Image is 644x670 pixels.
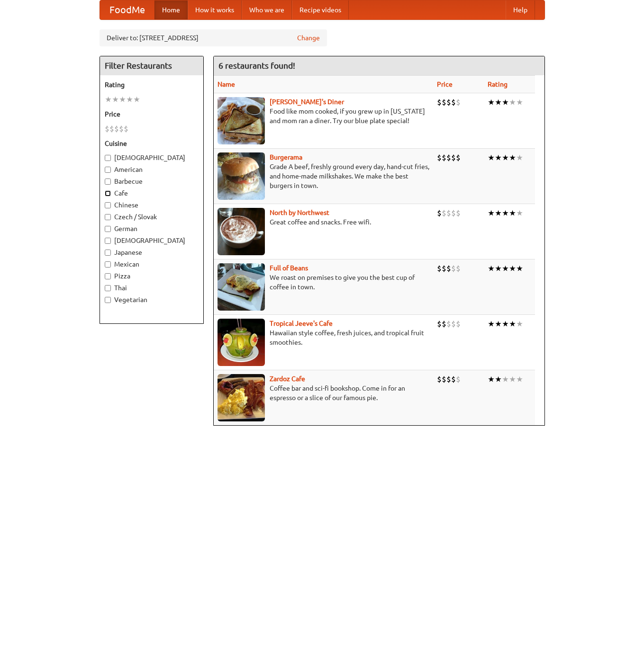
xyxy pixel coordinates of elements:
[218,152,265,200] img: burgerama.jpg
[218,80,235,88] a: Name
[488,97,495,107] li: ★
[509,152,516,163] li: ★
[509,208,516,218] li: ★
[270,320,333,327] a: Tropical Jeeve's Cafe
[270,264,308,272] a: Full of Beans
[442,319,446,329] li: $
[105,200,199,210] label: Chinese
[456,374,461,384] li: $
[218,208,265,255] img: north.jpg
[105,109,199,119] h5: Price
[292,0,349,19] a: Recipe videos
[495,208,502,218] li: ★
[270,153,302,161] b: Burgerama
[451,263,456,274] li: $
[451,152,456,163] li: $
[105,212,199,222] label: Czech / Slovak
[502,263,509,274] li: ★
[100,56,203,75] h4: Filter Restaurants
[100,29,327,46] div: Deliver to: [STREET_ADDRESS]
[105,139,199,148] h5: Cuisine
[502,152,509,163] li: ★
[105,179,111,185] input: Barbecue
[516,152,523,163] li: ★
[105,271,199,281] label: Pizza
[495,152,502,163] li: ★
[456,97,461,107] li: $
[502,319,509,329] li: ★
[437,97,442,107] li: $
[105,261,111,268] input: Mexican
[100,0,154,19] a: FoodMe
[488,319,495,329] li: ★
[509,319,516,329] li: ★
[105,226,111,232] input: German
[495,319,502,329] li: ★
[270,98,344,106] a: [PERSON_NAME]'s Diner
[437,374,442,384] li: $
[509,374,516,384] li: ★
[105,80,199,89] h5: Rating
[495,374,502,384] li: ★
[105,283,199,293] label: Thai
[105,188,199,198] label: Cafe
[218,61,295,70] ng-pluralize: 6 restaurants found!
[119,124,124,134] li: $
[488,152,495,163] li: ★
[105,295,199,304] label: Vegetarian
[451,208,456,218] li: $
[437,208,442,218] li: $
[105,224,199,233] label: German
[270,375,305,383] a: Zardoz Cafe
[442,97,446,107] li: $
[488,80,508,88] a: Rating
[516,97,523,107] li: ★
[133,94,140,105] li: ★
[270,209,329,216] a: North by Northwest
[437,319,442,329] li: $
[446,208,451,218] li: $
[114,124,119,134] li: $
[495,97,502,107] li: ★
[112,94,119,105] li: ★
[105,94,112,105] li: ★
[109,124,114,134] li: $
[488,374,495,384] li: ★
[218,273,429,292] p: We roast on premises to give you the best cup of coffee in town.
[218,384,429,402] p: Coffee bar and sci-fi bookshop. Come in for an espresso or a slice of our famous pie.
[218,97,265,144] img: sallys.jpg
[509,263,516,274] li: ★
[456,263,461,274] li: $
[218,162,429,190] p: Grade A beef, freshly ground every day, hand-cut fries, and home-made milkshakes. We make the bes...
[105,248,199,257] label: Japanese
[442,152,446,163] li: $
[105,202,111,208] input: Chinese
[188,0,242,19] a: How it works
[297,33,320,43] a: Change
[105,214,111,220] input: Czech / Slovak
[105,124,109,134] li: $
[516,263,523,274] li: ★
[446,97,451,107] li: $
[502,97,509,107] li: ★
[105,238,111,244] input: [DEMOGRAPHIC_DATA]
[437,263,442,274] li: $
[154,0,188,19] a: Home
[442,263,446,274] li: $
[446,319,451,329] li: $
[451,374,456,384] li: $
[516,374,523,384] li: ★
[451,319,456,329] li: $
[442,208,446,218] li: $
[516,319,523,329] li: ★
[105,285,111,291] input: Thai
[446,263,451,274] li: $
[218,328,429,347] p: Hawaiian style coffee, fresh juices, and tropical fruit smoothies.
[502,208,509,218] li: ★
[105,155,111,161] input: [DEMOGRAPHIC_DATA]
[509,97,516,107] li: ★
[446,374,451,384] li: $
